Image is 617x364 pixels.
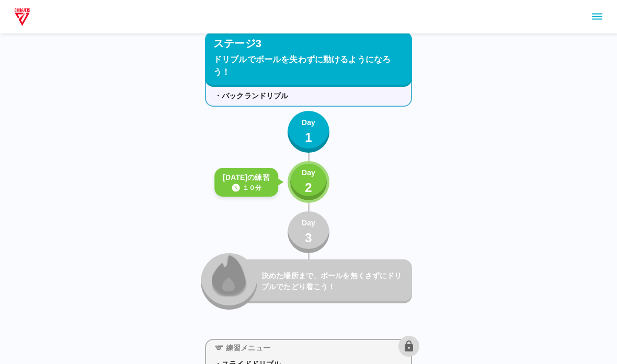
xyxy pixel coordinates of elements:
[213,36,261,51] p: ステージ3
[212,254,247,297] img: locked_fire_icon
[288,161,329,203] button: Day2
[213,53,404,78] p: ドリブルでボールを失わずに動けるようになろう！
[305,229,312,247] p: 3
[201,253,257,310] button: locked_fire_icon
[288,111,329,153] button: Day1
[588,8,606,26] button: sidemenu
[226,343,270,354] p: 練習メニュー
[302,167,315,178] p: Day
[243,183,261,192] p: １０分
[288,211,329,253] button: Day3
[214,90,403,101] p: ・バックランドリブル
[302,218,315,229] p: Day
[302,117,315,128] p: Day
[305,128,312,147] p: 1
[13,6,32,27] img: dummy
[305,178,312,197] p: 2
[261,270,408,292] p: 決めた場所まで、ボールを無くさずにドリブルでたどり着こう！
[223,172,270,183] p: [DATE]の練習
